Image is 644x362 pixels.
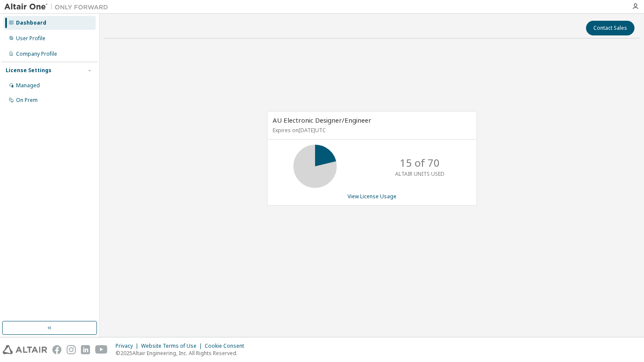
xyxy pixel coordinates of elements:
[141,343,205,349] div: Website Terms of Use
[95,345,108,354] img: youtube.svg
[205,343,249,349] div: Cookie Consent
[81,345,90,354] img: linkedin.svg
[16,82,40,89] div: Managed
[16,35,45,42] div: User Profile
[52,345,61,354] img: facebook.svg
[586,21,634,35] button: Contact Sales
[116,343,141,349] div: Privacy
[273,116,371,124] span: AU Electronic Designer/Engineer
[3,345,47,354] img: altair_logo.svg
[116,349,249,357] p: © 2025 Altair Engineering, Inc. All Rights Reserved.
[6,67,52,74] div: License Settings
[395,170,444,178] p: ALTAIR UNITS USED
[348,193,396,200] a: View License Usage
[67,345,76,354] img: instagram.svg
[400,156,440,170] p: 15 of 70
[16,51,57,57] div: Company Profile
[4,3,113,11] img: Altair One
[273,127,469,134] p: Expires on [DATE] UTC
[16,19,46,26] div: Dashboard
[16,97,38,104] div: On Prem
